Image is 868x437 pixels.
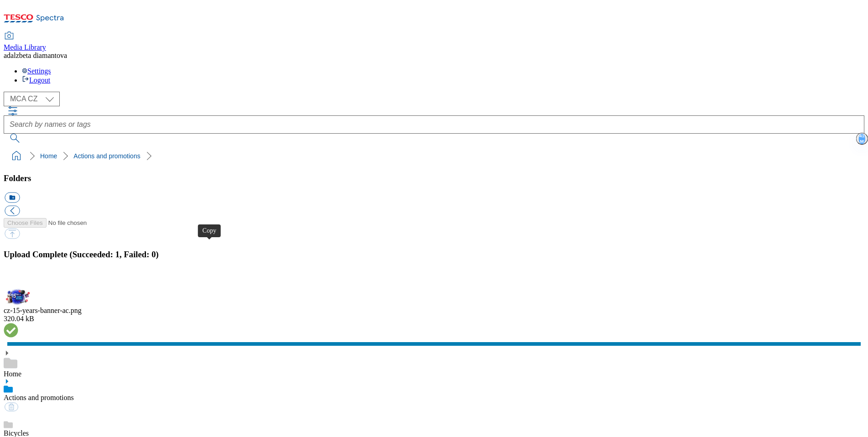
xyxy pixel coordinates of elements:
[4,307,864,315] div: cz-15-years-banner-ac.png
[9,149,24,163] a: home
[40,152,57,160] a: Home
[4,370,21,378] a: Home
[22,67,51,75] a: Settings
[10,52,67,59] span: alzbeta diamantova
[4,115,864,134] input: Search by names or tags
[22,76,50,84] a: Logout
[4,32,46,52] a: Media Library
[4,288,31,305] img: preview
[4,315,864,323] div: 320.04 kB
[4,250,864,260] h3: Upload Complete (Succeeded: 1, Failed: 0)
[73,152,140,160] a: Actions and promotions
[4,52,10,59] span: ad
[4,394,74,401] a: Actions and promotions
[4,43,46,51] span: Media Library
[4,429,29,437] a: Bicycles
[4,173,864,183] h3: Folders
[4,147,864,165] nav: breadcrumb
